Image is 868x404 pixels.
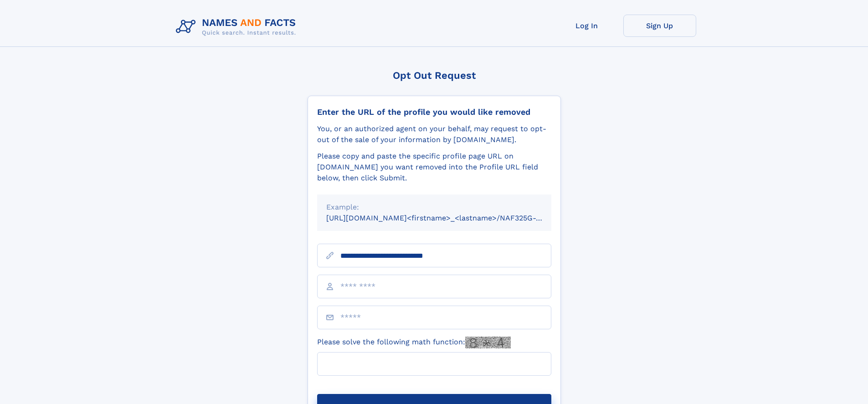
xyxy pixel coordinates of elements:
small: [URL][DOMAIN_NAME]<firstname>_<lastname>/NAF325G-xxxxxxxx [326,214,569,222]
a: Log In [550,15,623,37]
div: Enter the URL of the profile you would like removed [317,107,551,117]
img: Logo Names and Facts [172,15,303,39]
div: Opt Out Request [308,70,561,81]
div: You, or an authorized agent on your behalf, may request to opt-out of the sale of your informatio... [317,123,551,145]
label: Please solve the following math function: [317,337,511,348]
div: Example: [326,202,542,213]
a: Sign Up [623,15,696,37]
div: Please copy and paste the specific profile page URL on [DOMAIN_NAME] you want removed into the Pr... [317,151,551,184]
